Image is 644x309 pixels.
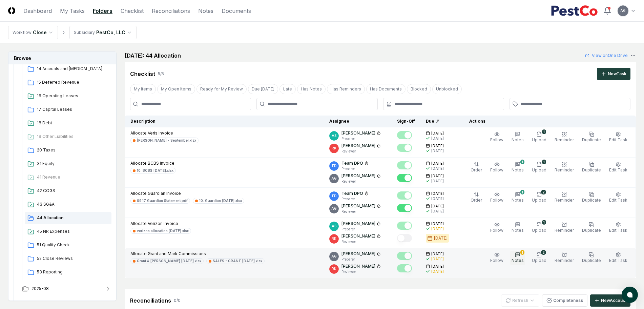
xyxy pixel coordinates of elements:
[392,116,420,127] th: Sign-Off
[555,228,574,233] span: Reminder
[608,251,629,265] button: Edit Task
[520,250,524,255] div: 1
[25,104,111,116] a: 17 Capital Leases
[37,174,109,180] span: 41 Revenue
[196,84,247,94] button: Ready for My Review
[581,251,602,265] button: Duplicate
[137,198,188,203] div: 09.17 Guardian Statement.pdf
[397,222,412,230] button: Mark complete
[137,138,196,143] div: [PERSON_NAME] - September.xlsx
[25,144,111,157] a: 20 Taxes
[32,286,49,292] span: 2025-08
[531,221,548,235] button: 1Upload
[464,118,630,124] div: Actions
[510,130,525,144] button: Notes
[431,269,444,274] div: [DATE]
[324,116,392,127] th: Assignee
[130,198,190,204] a: 09.17 Guardian Statement.pdf
[532,258,546,263] span: Upload
[620,8,626,13] span: AG
[520,160,524,164] div: 1
[125,52,181,60] h2: [DATE]: 44 Allocation
[130,130,199,136] p: Allocate Veris Invoice
[198,7,213,15] a: Notes
[582,167,601,172] span: Duplicate
[585,53,628,59] a: View onOne Drive
[431,136,444,141] div: [DATE]
[137,259,201,264] div: Grant & [PERSON_NAME] [DATE].xlsx
[332,146,336,151] span: RK
[25,171,111,184] a: 41 Revenue
[130,251,265,257] p: Allocate Grant and Mark Commissions
[608,221,629,235] button: Edit Task
[608,71,626,77] div: New Task
[553,221,575,235] button: Reminder
[431,179,444,184] div: [DATE]
[532,167,546,172] span: Upload
[489,251,505,265] button: Follow
[8,26,137,39] nav: breadcrumb
[431,131,444,136] span: [DATE]
[490,137,503,142] span: Follow
[74,29,95,36] div: Subsidiary
[341,203,375,209] p: [PERSON_NAME]
[174,297,181,304] div: 0 / 0
[512,258,524,263] span: Notes
[25,117,111,129] a: 18 Debt
[341,166,369,171] p: Preparer
[512,167,524,172] span: Notes
[489,160,505,174] button: Follow
[542,220,546,225] div: 1
[297,84,326,94] button: Has Notes
[341,233,375,239] p: [PERSON_NAME]
[469,190,483,205] button: Order
[469,160,483,174] button: Order
[152,7,190,15] a: Reconciliations
[431,143,444,148] span: [DATE]
[130,228,191,234] a: verizon allocation [DATE].xlsx
[157,84,195,94] button: My Open Items
[341,173,375,179] p: [PERSON_NAME]
[531,160,548,174] button: 1Upload
[93,7,112,15] a: Folders
[471,167,482,172] span: Order
[531,251,548,265] button: 2Upload
[37,161,109,167] span: 31 Equity
[471,198,482,203] span: Order
[532,137,546,142] span: Upload
[431,226,444,231] div: [DATE]
[553,190,575,205] button: Reminder
[137,168,173,173] div: 10. BCBS [DATE].xlsx
[193,198,244,204] a: 10. Guardian [DATE].xlsx
[622,287,638,303] button: atlas-launcher
[37,242,109,248] span: 51 Quality Check
[37,106,109,112] span: 17 Capital Leases
[341,239,381,244] p: Reviewer
[532,198,546,203] span: Upload
[121,7,144,15] a: Checklist
[608,190,629,205] button: Edit Task
[542,129,546,134] div: 1
[331,176,337,181] span: AG
[532,228,546,233] span: Upload
[510,221,525,235] button: Notes
[37,188,109,194] span: 42 COGS
[582,228,601,233] span: Duplicate
[130,138,199,143] a: [PERSON_NAME] - September.xlsx
[25,63,111,75] a: 14 Accruals and [MEDICAL_DATA]
[397,131,412,139] button: Mark complete
[331,254,337,259] span: AG
[431,161,444,166] span: [DATE]
[531,130,548,144] button: 1Upload
[426,118,453,124] div: Due
[130,84,156,94] button: My Items
[25,253,111,265] a: 52 Close Reviews
[341,130,375,136] p: [PERSON_NAME]
[397,161,412,169] button: Mark complete
[490,258,503,263] span: Follow
[37,228,109,234] span: 45 NR Expenses
[542,294,587,307] button: Completeness
[130,168,176,173] a: 10. BCBS [DATE].xlsx
[608,160,629,174] button: Edit Task
[222,7,251,15] a: Documents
